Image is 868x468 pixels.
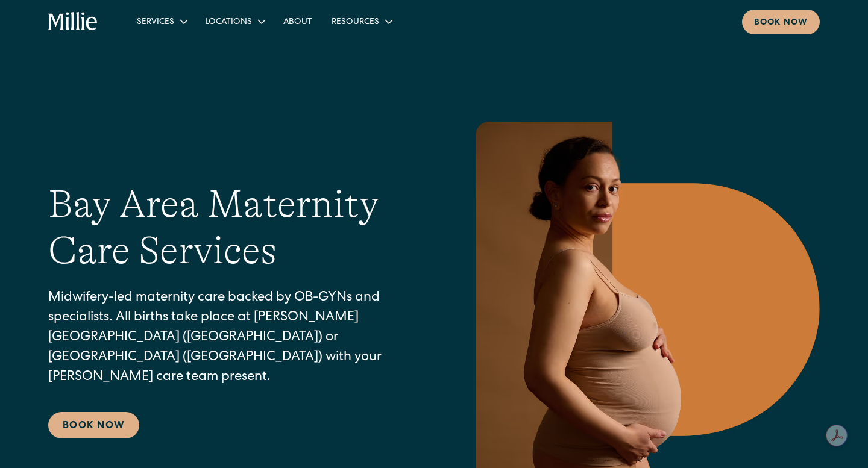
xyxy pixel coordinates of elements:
a: About [274,11,322,31]
div: Book now [754,17,808,30]
div: Resources [332,16,379,29]
p: Midwifery-led maternity care backed by OB-GYNs and specialists. All births take place at [PERSON_... [48,289,420,388]
a: Book Now [48,412,139,438]
div: Locations [206,16,252,29]
a: home [48,12,98,31]
div: Resources [322,11,401,31]
div: Locations [196,11,274,31]
h1: Bay Area Maternity Care Services [48,181,420,274]
div: Services [137,16,174,29]
a: Book now [742,10,820,34]
div: Services [127,11,196,31]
